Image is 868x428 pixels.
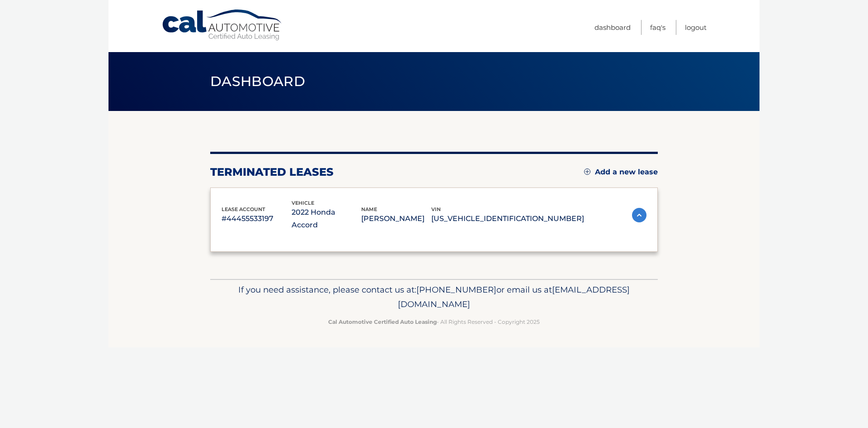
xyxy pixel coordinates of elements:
[584,168,590,175] img: add.svg
[292,200,314,206] span: vehicle
[650,20,665,35] a: FAQ's
[398,284,630,309] span: [EMAIL_ADDRESS][DOMAIN_NAME]
[594,20,631,35] a: Dashboard
[210,73,305,90] span: Dashboard
[431,206,441,212] span: vin
[328,318,437,325] strong: Cal Automotive Certified Auto Leasing
[210,165,334,179] h2: terminated leases
[584,168,658,177] a: Add a new lease
[161,9,283,41] a: Cal Automotive
[416,284,496,295] span: [PHONE_NUMBER]
[632,208,646,222] img: accordion-active.svg
[222,206,265,212] span: lease account
[216,283,652,312] p: If you need assistance, please contact us at: or email us at
[685,20,707,35] a: Logout
[222,212,292,225] p: #44455533197
[361,206,377,212] span: name
[292,206,362,231] p: 2022 Honda Accord
[216,317,652,327] p: - All Rights Reserved - Copyright 2025
[361,212,431,225] p: [PERSON_NAME]
[431,212,584,225] p: [US_VEHICLE_IDENTIFICATION_NUMBER]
